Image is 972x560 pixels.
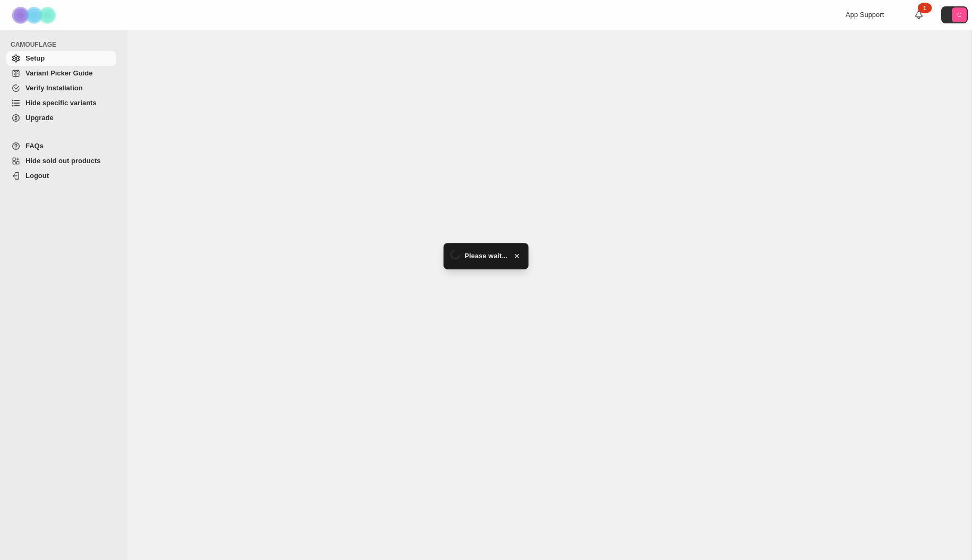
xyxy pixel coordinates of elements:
[25,99,97,107] span: Hide specific variants
[25,69,92,77] span: Variant Picker Guide
[952,7,967,22] span: Avatar with initials C
[6,139,116,154] a: FAQs
[11,40,120,49] span: CAMOUFLAGE
[25,114,54,122] span: Upgrade
[8,1,62,30] img: Camouflage
[6,111,116,125] a: Upgrade
[914,10,924,20] a: 1
[957,12,961,18] text: C
[6,168,116,183] a: Logout
[25,54,45,62] span: Setup
[6,66,116,81] a: Variant Picker Guide
[918,3,932,13] div: 1
[6,154,116,168] a: Hide sold out products
[25,172,49,180] span: Logout
[941,6,968,23] button: Avatar with initials C
[25,84,83,92] span: Verify Installation
[465,251,508,261] span: Please wait...
[6,96,116,111] a: Hide specific variants
[6,81,116,96] a: Verify Installation
[25,142,44,150] span: FAQs
[25,157,101,165] span: Hide sold out products
[6,51,116,66] a: Setup
[846,11,884,19] span: App Support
